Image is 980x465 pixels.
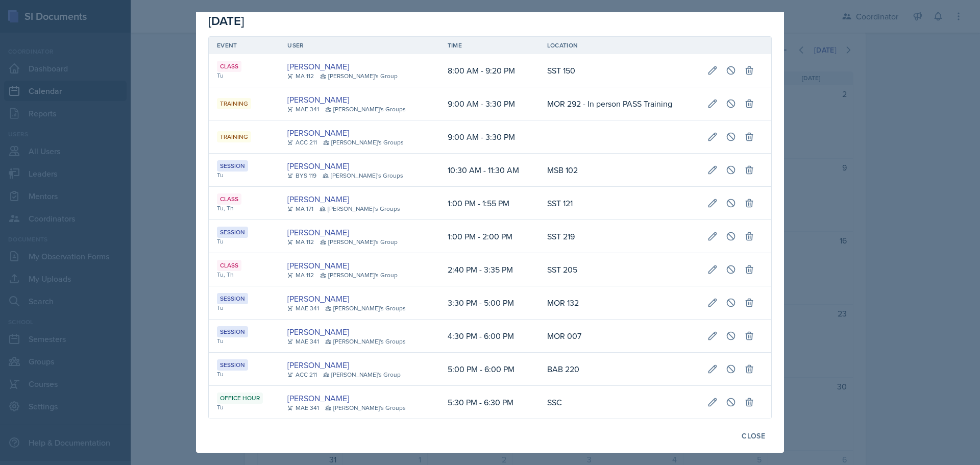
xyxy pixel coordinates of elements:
[539,54,699,87] td: SST 150
[287,71,314,81] div: MA 112
[287,237,314,247] div: MA 112
[287,60,349,72] a: [PERSON_NAME]
[208,12,772,30] div: [DATE]
[742,432,765,440] div: Close
[287,204,313,213] div: MA 171
[539,253,699,286] td: SST 205
[320,237,398,247] div: [PERSON_NAME]'s Group
[287,171,316,180] div: BYS 119
[439,87,539,120] td: 9:00 AM - 3:30 PM
[439,37,539,54] th: Time
[287,138,317,147] div: ACC 211
[439,253,539,286] td: 2:40 PM - 3:35 PM
[539,220,699,253] td: SST 219
[287,370,317,379] div: ACC 211
[287,105,319,114] div: MAE 341
[325,403,406,412] div: [PERSON_NAME]'s Groups
[323,171,403,180] div: [PERSON_NAME]'s Groups
[217,160,248,172] div: Session
[735,427,772,445] button: Close
[217,237,271,246] div: Tu
[320,204,400,213] div: [PERSON_NAME]'s Groups
[439,320,539,353] td: 4:30 PM - 6:00 PM
[209,37,279,54] th: Event
[439,120,539,154] td: 9:00 AM - 3:30 PM
[287,304,319,313] div: MAE 341
[217,336,271,346] div: Tu
[287,193,349,205] a: [PERSON_NAME]
[217,370,271,379] div: Tu
[217,131,251,142] div: Training
[217,204,271,213] div: Tu, Th
[217,71,271,80] div: Tu
[539,187,699,220] td: SST 121
[539,37,699,54] th: Location
[539,87,699,120] td: MOR 292 - In person PASS Training
[217,170,271,180] div: Tu
[287,292,349,305] a: [PERSON_NAME]
[287,392,349,404] a: [PERSON_NAME]
[439,154,539,187] td: 10:30 AM - 11:30 AM
[325,105,406,114] div: [PERSON_NAME]'s Groups
[287,226,349,238] a: [PERSON_NAME]
[217,293,248,304] div: Session
[287,326,349,338] a: [PERSON_NAME]
[325,337,406,346] div: [PERSON_NAME]'s Groups
[217,227,248,238] div: Session
[217,326,248,337] div: Session
[539,320,699,353] td: MOR 007
[287,93,349,106] a: [PERSON_NAME]
[217,393,263,404] div: Office Hour
[217,359,248,371] div: Session
[217,193,241,205] div: Class
[439,187,539,220] td: 1:00 PM - 1:55 PM
[539,386,699,419] td: SSC
[320,271,398,280] div: [PERSON_NAME]'s Group
[539,353,699,386] td: BAB 220
[217,61,241,72] div: Class
[323,370,401,379] div: [PERSON_NAME]'s Group
[217,303,271,312] div: Tu
[287,337,319,346] div: MAE 341
[287,127,349,139] a: [PERSON_NAME]
[217,403,271,412] div: Tu
[287,271,314,280] div: MA 112
[287,403,319,412] div: MAE 341
[439,353,539,386] td: 5:00 PM - 6:00 PM
[439,220,539,253] td: 1:00 PM - 2:00 PM
[439,54,539,87] td: 8:00 AM - 9:20 PM
[439,386,539,419] td: 5:30 PM - 6:30 PM
[217,270,271,279] div: Tu, Th
[439,286,539,320] td: 3:30 PM - 5:00 PM
[287,160,349,172] a: [PERSON_NAME]
[279,37,439,54] th: User
[320,71,398,81] div: [PERSON_NAME]'s Group
[539,154,699,187] td: MSB 102
[539,286,699,320] td: MOR 132
[325,304,406,313] div: [PERSON_NAME]'s Groups
[217,260,241,271] div: Class
[217,98,251,109] div: Training
[323,138,404,147] div: [PERSON_NAME]'s Groups
[287,259,349,272] a: [PERSON_NAME]
[287,359,349,371] a: [PERSON_NAME]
